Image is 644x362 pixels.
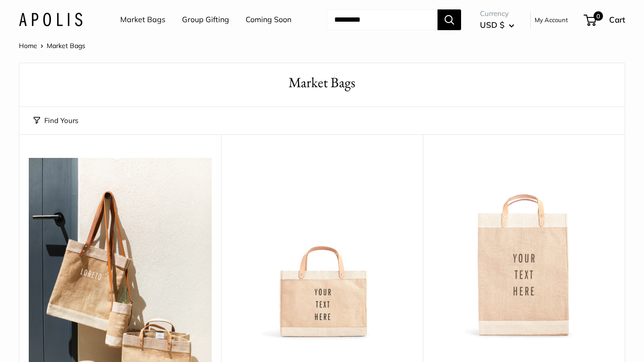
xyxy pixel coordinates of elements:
[33,114,78,127] button: Find Yours
[182,13,229,27] a: Group Gifting
[47,41,85,50] span: Market Bags
[120,13,165,27] a: Market Bags
[19,13,83,26] img: Apolis
[438,9,461,30] button: Search
[231,158,413,341] img: Petite Market Bag in Natural
[480,17,514,33] button: USD $
[480,7,514,20] span: Currency
[19,41,37,50] a: Home
[432,158,615,341] img: Market Bag in Natural
[594,11,603,21] span: 0
[327,9,438,30] input: Search...
[585,12,625,27] a: 0 Cart
[609,15,625,25] span: Cart
[33,73,611,93] h1: Market Bags
[432,158,615,341] a: Market Bag in NaturalMarket Bag in Natural
[535,14,568,25] a: My Account
[231,158,413,341] a: Petite Market Bag in Naturaldescription_Effortless style that elevates every moment
[246,13,291,27] a: Coming Soon
[480,20,504,30] span: USD $
[19,40,85,52] nav: Breadcrumb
